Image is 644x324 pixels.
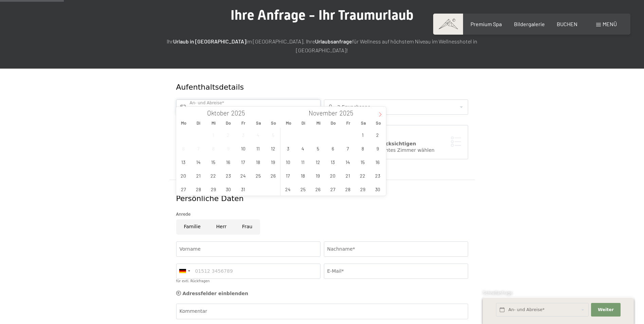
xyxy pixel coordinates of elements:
[231,7,413,23] span: Ihre Anfrage - Ihr Traumurlaub
[341,142,354,155] span: November 7, 2025
[281,121,296,125] span: Mo
[326,169,339,182] span: November 20, 2025
[341,121,356,125] span: Fr
[177,169,190,182] span: Oktober 20, 2025
[281,182,295,196] span: November 24, 2025
[252,128,265,141] span: Oktober 4, 2025
[356,128,369,141] span: November 1, 2025
[177,155,190,168] span: Oktober 13, 2025
[266,155,280,168] span: Oktober 19, 2025
[222,169,235,182] span: Oktober 23, 2025
[237,169,250,182] span: Oktober 24, 2025
[371,155,384,168] span: November 16, 2025
[326,121,341,125] span: Do
[311,182,325,196] span: November 26, 2025
[371,182,384,196] span: November 30, 2025
[206,121,221,125] span: Mi
[266,142,280,155] span: Oktober 12, 2025
[237,128,250,141] span: Oktober 3, 2025
[173,38,246,44] strong: Urlaub in [GEOGRAPHIC_DATA]
[371,121,386,125] span: So
[309,110,337,116] span: November
[176,82,419,93] div: Aufenthaltsdetails
[356,121,371,125] span: Sa
[281,169,295,182] span: November 17, 2025
[296,182,310,196] span: November 25, 2025
[326,182,339,196] span: November 27, 2025
[341,169,354,182] span: November 21, 2025
[251,121,266,125] span: Sa
[326,155,339,168] span: November 13, 2025
[222,155,235,168] span: Oktober 16, 2025
[356,155,369,168] span: November 15, 2025
[326,142,339,155] span: November 6, 2025
[296,121,311,125] span: Di
[222,128,235,141] span: Oktober 2, 2025
[252,155,265,168] span: Oktober 18, 2025
[603,21,617,27] span: Menü
[311,142,325,155] span: November 5, 2025
[177,264,192,278] div: Germany (Deutschland): +49
[356,169,369,182] span: November 22, 2025
[311,121,326,125] span: Mi
[266,121,281,125] span: So
[237,155,250,168] span: Oktober 17, 2025
[337,109,360,117] input: Year
[207,128,220,141] span: Oktober 1, 2025
[207,142,220,155] span: Oktober 8, 2025
[176,211,468,218] div: Anrede
[192,169,205,182] span: Oktober 21, 2025
[152,37,492,54] p: Ihr im [GEOGRAPHIC_DATA]. Ihre für Wellness auf höchstem Niveau im Wellnesshotel in [GEOGRAPHIC_D...
[191,121,206,125] span: Di
[266,169,280,182] span: Oktober 26, 2025
[183,291,249,296] span: Adressfelder einblenden
[356,142,369,155] span: November 8, 2025
[252,142,265,155] span: Oktober 11, 2025
[591,303,620,317] button: Weiter
[176,194,468,204] div: Persönliche Daten
[557,21,577,27] a: BUCHEN
[598,307,614,313] span: Weiter
[222,182,235,196] span: Oktober 30, 2025
[341,182,354,196] span: November 28, 2025
[192,182,205,196] span: Oktober 28, 2025
[281,155,295,168] span: November 10, 2025
[192,155,205,168] span: Oktober 14, 2025
[296,155,310,168] span: November 11, 2025
[483,290,512,295] span: Schnellanfrage
[356,182,369,196] span: November 29, 2025
[296,169,310,182] span: November 18, 2025
[237,182,250,196] span: Oktober 31, 2025
[371,128,384,141] span: November 2, 2025
[371,142,384,155] span: November 9, 2025
[315,38,352,44] strong: Urlaubsanfrage
[237,142,250,155] span: Oktober 10, 2025
[281,142,295,155] span: November 3, 2025
[371,169,384,182] span: November 23, 2025
[207,182,220,196] span: Oktober 29, 2025
[207,169,220,182] span: Oktober 22, 2025
[514,21,545,27] a: Bildergalerie
[311,155,325,168] span: November 12, 2025
[236,121,251,125] span: Fr
[222,142,235,155] span: Oktober 9, 2025
[471,21,502,27] a: Premium Spa
[177,142,190,155] span: Oktober 6, 2025
[176,279,210,283] label: für evtl. Rückfragen
[177,182,190,196] span: Oktober 27, 2025
[229,109,252,117] input: Year
[266,128,280,141] span: Oktober 5, 2025
[331,147,461,154] div: Ich möchte ein bestimmtes Zimmer wählen
[252,169,265,182] span: Oktober 25, 2025
[331,141,461,147] div: Zimmerwunsch berücksichtigen
[311,169,325,182] span: November 19, 2025
[341,155,354,168] span: November 14, 2025
[296,142,310,155] span: November 4, 2025
[221,121,236,125] span: Do
[207,110,229,116] span: Oktober
[192,142,205,155] span: Oktober 7, 2025
[176,121,191,125] span: Mo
